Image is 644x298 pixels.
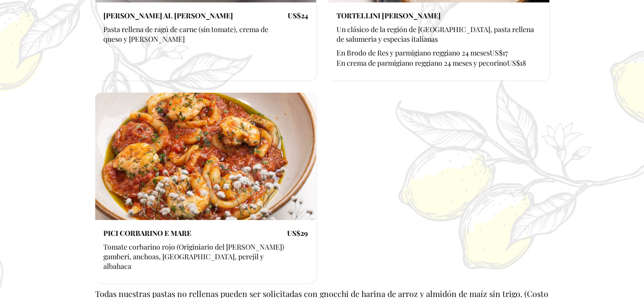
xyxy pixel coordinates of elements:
h4: PICI CORBARINO E MARE [103,228,191,238]
p: Pasta rellena de ragú de carne (sin tomate), crema de queso y [PERSON_NAME] [103,24,288,48]
h4: [PERSON_NAME] AL [PERSON_NAME] [103,11,233,20]
p: En crema de parmigiano reggiano 24 meses y pecorino US$ 18 [337,58,541,68]
h4: TORTELLINI [PERSON_NAME] [337,11,441,20]
p: US$ 24 [288,11,308,20]
p: US$ 29 [287,228,308,238]
p: En Brodo de Res y parmigiano reggiano 24 meses US$ 17 [337,48,541,58]
p: Un clásico de la región de [GEOGRAPHIC_DATA], pasta rellena de salumeria y especias italianas [337,24,541,48]
p: Tomate corbarino rojo (Originiario del [PERSON_NAME]) gamberi, anchoas, [GEOGRAPHIC_DATA], pereji... [103,242,287,275]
